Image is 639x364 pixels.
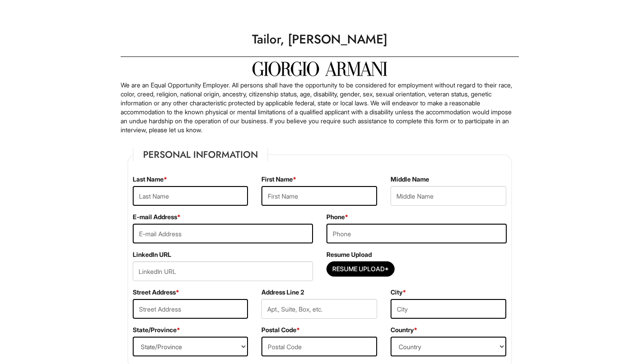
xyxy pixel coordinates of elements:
[391,299,506,319] input: City
[116,27,523,52] h1: Tailor, [PERSON_NAME]
[133,186,248,206] input: Last Name
[326,224,507,243] input: Phone
[391,288,406,297] label: City
[133,299,248,319] input: Street Address
[133,288,179,297] label: Street Address
[133,175,167,184] label: Last Name
[391,186,506,206] input: Middle Name
[326,261,395,277] button: Resume Upload*Resume Upload*
[391,325,417,334] label: Country
[261,299,377,319] input: Apt., Suite, Box, etc.
[261,186,377,206] input: First Name
[133,212,181,221] label: E-mail Address
[133,224,313,243] input: E-mail Address
[133,250,171,259] label: LinkedIn URL
[261,325,300,334] label: Postal Code
[133,337,248,356] select: State/Province
[252,61,387,76] img: Giorgio Armani
[261,288,304,297] label: Address Line 2
[133,325,180,334] label: State/Province
[391,337,506,356] select: Country
[261,175,296,184] label: First Name
[391,175,429,184] label: Middle Name
[326,250,372,259] label: Resume Upload
[133,148,268,161] legend: Personal Information
[261,337,377,356] input: Postal Code
[121,81,519,134] p: We are an Equal Opportunity Employer. All persons shall have the opportunity to be considered for...
[133,261,313,281] input: LinkedIn URL
[326,212,348,221] label: Phone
